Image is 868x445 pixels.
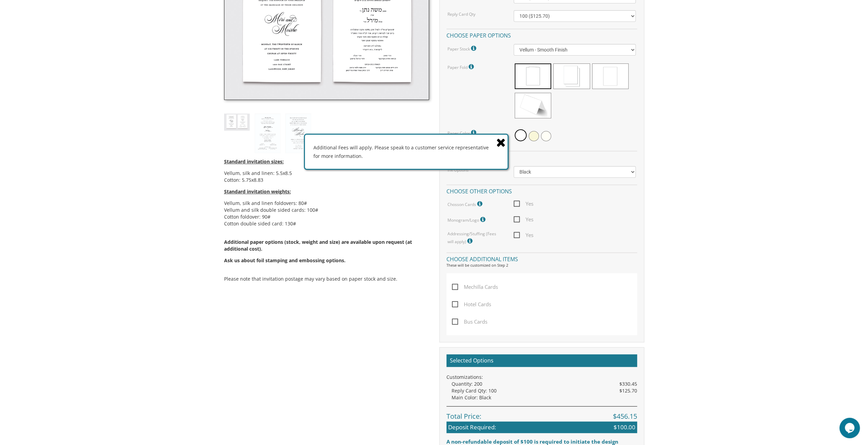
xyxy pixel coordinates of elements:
img: style1_thumb2.jpg [224,114,250,130]
li: Cotton foldover: 90# [224,213,429,220]
li: Cotton: 5.75x8.83 [224,177,429,183]
label: Chosson Cards [447,199,484,208]
span: Mechilla Cards [452,283,498,291]
span: Ask us about foil stamping and embossing options. [224,257,345,264]
div: Reply Card Qty: 100 [452,387,637,394]
div: Main Color: Black [452,394,637,401]
img: style1_eng.jpg [285,114,311,153]
div: These will be customized on Step 2 [446,263,637,268]
span: $330.45 [619,381,637,387]
label: Paper Color [447,128,478,137]
span: Yes [514,199,533,208]
li: Cotton double sided card: 130# [224,220,429,227]
span: Hotel Cards [452,300,491,309]
span: Bus Cards [452,317,487,326]
span: $125.70 [619,387,637,394]
li: Vellum, silk and linen foldovers: 80# [224,200,429,207]
label: Monogram/Logo [447,215,487,224]
img: style1_heb.jpg [255,114,280,153]
span: $100.00 [614,423,635,431]
label: Ink Options [447,167,469,173]
span: Standard invitation weights: [224,188,291,195]
h4: Choose ink options [446,151,637,163]
h2: Selected Options [446,354,637,367]
label: Addressing/Stuffing (Fees will apply) [447,231,503,246]
div: Quantity: 200 [452,381,637,387]
label: Paper Stock [447,44,478,53]
span: Yes [514,231,533,239]
span: Additional paper options (stock, weight and size) are available upon request (at additional cost). [224,239,429,264]
span: $456.15 [613,412,637,421]
span: Standard invitation sizes: [224,158,284,165]
div: Additional Fees will apply. Please speak to a customer service representative for more information. [305,135,507,169]
h4: Choose other options [446,184,637,196]
label: Paper Fold [447,62,475,71]
span: Yes [514,215,533,224]
iframe: chat widget [839,418,861,438]
li: Vellum and silk double sided cards: 100# [224,207,429,213]
h4: Choose paper options [446,29,637,41]
div: Please note that invitation postage may vary based on paper stock and size. [224,153,429,289]
div: Deposit Required: [446,421,637,433]
label: Reply Card Qty [447,11,475,17]
div: Customizations: [446,374,637,381]
h4: Choose additional items [446,252,637,264]
li: Vellum, silk and linen: 5.5x8.5 [224,170,429,177]
div: Total Price: [446,406,637,421]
